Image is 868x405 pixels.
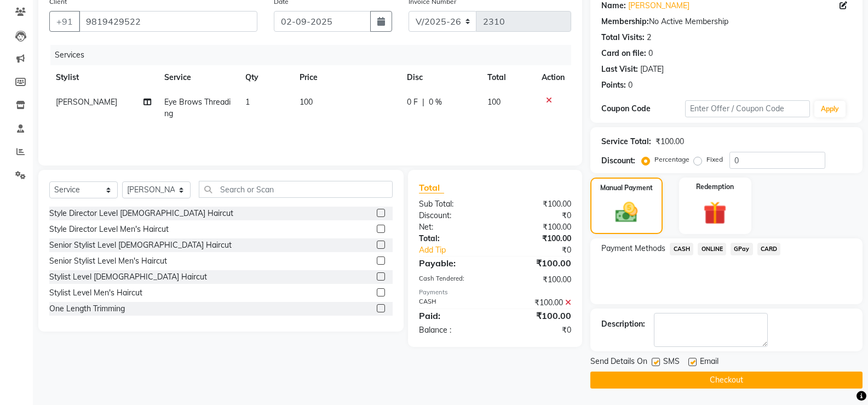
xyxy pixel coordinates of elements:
[601,155,635,167] div: Discount:
[158,65,239,90] th: Service
[590,356,647,369] span: Send Details On
[685,100,810,117] input: Enter Offer / Coupon Code
[50,45,579,65] div: Services
[601,136,651,147] div: Service Total:
[495,274,579,286] div: ₹100.00
[640,64,664,75] div: [DATE]
[601,48,646,59] div: Card on file:
[700,356,718,369] span: Email
[199,181,393,198] input: Search or Scan
[647,32,651,43] div: 2
[49,255,167,267] div: Senior Stylist Level Men's Haircut
[495,233,579,244] div: ₹100.00
[293,65,400,90] th: Price
[411,324,495,336] div: Balance :
[601,243,665,254] span: Payment Methods
[49,208,233,219] div: Style Director Level [DEMOGRAPHIC_DATA] Haircut
[481,65,535,90] th: Total
[663,356,680,369] span: SMS
[49,224,169,235] div: Style Director Level Men's Haircut
[696,198,734,227] img: _gift.svg
[411,233,495,244] div: Total:
[411,297,495,309] div: CASH
[49,271,207,283] div: Stylist Level [DEMOGRAPHIC_DATA] Haircut
[411,274,495,286] div: Cash Tendered:
[419,182,444,193] span: Total
[495,221,579,233] div: ₹100.00
[600,183,653,193] label: Manual Payment
[411,210,495,221] div: Discount:
[56,97,117,107] span: [PERSON_NAME]
[495,256,579,270] div: ₹100.00
[49,287,142,299] div: Stylist Level Men's Haircut
[601,32,645,43] div: Total Visits:
[601,79,626,91] div: Points:
[487,97,501,107] span: 100
[535,65,571,90] th: Action
[654,155,689,164] label: Percentage
[300,97,313,107] span: 100
[656,136,684,147] div: ₹100.00
[239,65,293,90] th: Qty
[509,244,579,256] div: ₹0
[411,198,495,210] div: Sub Total:
[495,309,579,322] div: ₹100.00
[698,243,726,255] span: ONLINE
[814,101,846,117] button: Apply
[411,256,495,270] div: Payable:
[429,96,442,108] span: 0 %
[670,243,693,255] span: CASH
[49,303,125,315] div: One Length Trimming
[49,65,158,90] th: Stylist
[419,288,571,297] div: Payments
[411,221,495,233] div: Net:
[495,324,579,336] div: ₹0
[601,64,638,75] div: Last Visit:
[49,11,80,32] button: +91
[49,239,232,251] div: Senior Stylist Level [DEMOGRAPHIC_DATA] Haircut
[411,309,495,322] div: Paid:
[407,96,418,108] span: 0 F
[706,155,723,164] label: Fixed
[79,11,257,32] input: Search by Name/Mobile/Email/Code
[731,243,753,255] span: GPay
[628,79,633,91] div: 0
[245,97,250,107] span: 1
[757,243,781,255] span: CARD
[601,318,645,330] div: Description:
[601,16,649,27] div: Membership:
[164,97,231,118] span: Eye Brows Threading
[648,48,653,59] div: 0
[696,182,734,192] label: Redemption
[601,16,852,27] div: No Active Membership
[590,372,863,389] button: Checkout
[495,210,579,221] div: ₹0
[495,297,579,309] div: ₹100.00
[495,198,579,210] div: ₹100.00
[608,199,645,225] img: _cash.svg
[400,65,481,90] th: Disc
[411,244,509,256] a: Add Tip
[422,96,424,108] span: |
[601,103,685,115] div: Coupon Code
